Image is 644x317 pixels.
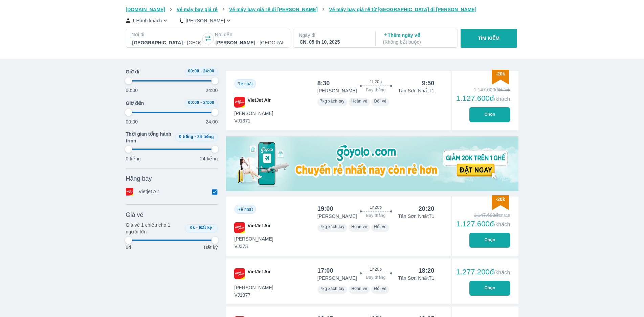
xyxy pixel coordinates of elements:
p: TÌM KIẾM [478,35,500,42]
img: discount [492,195,509,210]
span: Rẻ nhất [238,207,253,212]
span: 0k [190,225,195,230]
p: 0đ [126,244,131,251]
span: 1h20p [370,205,382,210]
span: 00:00 [188,69,199,73]
span: /khách [494,270,510,275]
p: 00:00 [126,87,138,94]
span: 00:00 [188,100,199,105]
p: 1 Hành khách [132,17,162,24]
p: 24 tiếng [200,155,218,162]
div: 1.147.600đ [456,86,510,93]
p: Thêm ngày về [383,32,451,45]
span: VietJet Air [248,97,271,108]
span: VJ373 [235,243,273,250]
p: Nơi đến [215,31,285,38]
p: 24:00 [206,87,218,94]
p: 0 tiếng [126,155,141,162]
span: Vé máy bay giá rẻ đi [PERSON_NAME] [229,7,318,12]
span: Bất kỳ [199,225,212,230]
div: 1.147.600đ [456,212,510,219]
nav: breadcrumb [126,6,518,13]
span: Đổi vé [374,286,386,291]
img: VJ [234,97,245,108]
button: TÌM KIẾM [461,29,517,48]
span: Đổi vé [374,99,386,104]
span: 0 tiếng [179,134,193,139]
span: - [196,225,198,230]
span: 7kg xách tay [320,286,345,291]
button: 1 Hành khách [126,17,169,24]
span: -20k [495,71,505,76]
span: [DOMAIN_NAME] [126,7,165,12]
p: Tân Sơn Nhất T1 [398,87,434,94]
span: -20k [495,197,505,202]
span: - [200,69,202,73]
p: [PERSON_NAME] [185,17,225,24]
p: Vietjet Air [139,188,159,196]
span: 7kg xách tay [320,224,345,229]
span: - [195,134,196,139]
span: Đổi vé [374,224,386,229]
span: 24 tiếng [197,134,214,139]
span: Vé máy bay giá rẻ [177,7,218,12]
div: 17:00 [317,267,333,275]
span: 7kg xách tay [320,99,345,104]
span: /khách [494,222,510,227]
span: 24:00 [203,100,214,105]
p: 24:00 [206,118,218,125]
button: Chọn [469,107,510,122]
span: - [200,100,202,105]
p: Giá vé 1 chiều cho 1 người lớn [126,222,182,235]
button: [PERSON_NAME] [180,17,232,24]
img: discount [492,70,509,84]
img: VJ [234,222,245,233]
span: Giờ đi [126,68,139,75]
div: 1.277.200đ [456,268,510,276]
span: Giá vé [126,211,143,219]
div: 19:00 [317,205,333,213]
button: Chọn [469,233,510,248]
span: VJ1377 [235,292,273,298]
div: 9:50 [422,79,435,87]
span: Hãng bay [126,175,152,183]
img: VJ [234,268,245,279]
span: Giờ đến [126,100,144,107]
img: media-0 [226,136,518,191]
p: Bất kỳ [204,244,218,251]
p: Nơi đi [132,31,201,38]
span: VJ1371 [235,117,273,124]
p: [PERSON_NAME] [317,275,357,281]
div: 18:20 [418,267,434,275]
div: 8:30 [317,79,330,87]
p: [PERSON_NAME] [317,213,357,220]
span: /khách [494,96,510,102]
button: Chọn [469,281,510,296]
p: ( Không bắt buộc ) [383,39,451,45]
p: [PERSON_NAME] [317,87,357,94]
p: Tân Sơn Nhất T1 [398,213,434,220]
span: 1h20p [370,267,382,272]
p: Ngày đi [299,32,369,39]
p: 00:00 [126,118,138,125]
p: Tân Sơn Nhất T1 [398,275,434,281]
span: [PERSON_NAME] [235,235,273,242]
span: VietJet Air [248,268,271,279]
div: 1.127.600đ [456,220,510,228]
span: 24:00 [203,69,214,73]
span: Thời gian tổng hành trình [126,131,173,144]
span: [PERSON_NAME] [235,110,273,117]
span: VietJet Air [248,222,271,233]
span: Hoàn vé [351,286,368,291]
span: Hoàn vé [351,99,368,104]
div: 20:20 [418,205,434,213]
div: 1.127.600đ [456,94,510,103]
span: Vé máy bay giá rẻ từ [GEOGRAPHIC_DATA] đi [PERSON_NAME] [329,7,476,12]
span: 1h20p [370,79,382,85]
span: [PERSON_NAME] [235,284,273,291]
span: Hoàn vé [351,224,368,229]
span: Rẻ nhất [238,82,253,86]
div: CN, 05 th 10, 2025 [299,39,368,45]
